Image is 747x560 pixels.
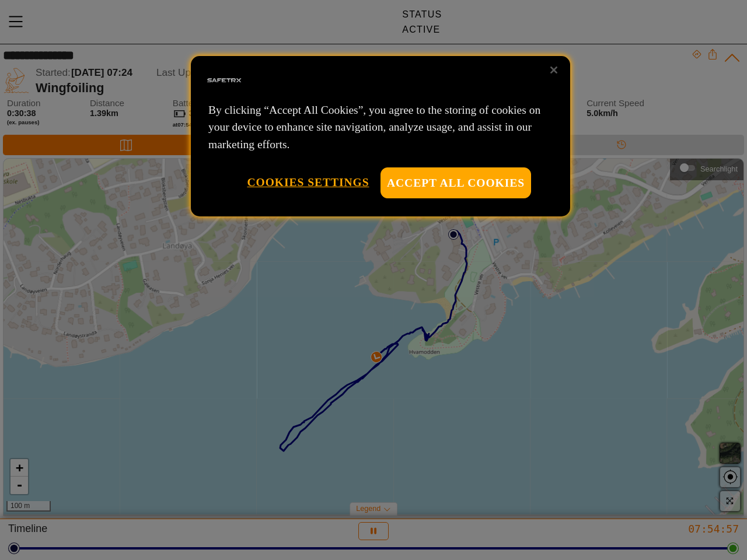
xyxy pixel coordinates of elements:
button: Cookies Settings [247,167,369,197]
button: Close [541,57,567,83]
img: Safe Tracks [205,62,243,99]
p: By clicking “Accept All Cookies”, you agree to the storing of cookies on your device to enhance s... [208,101,553,153]
div: Privacy [191,56,570,216]
button: Accept All Cookies [381,167,531,198]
